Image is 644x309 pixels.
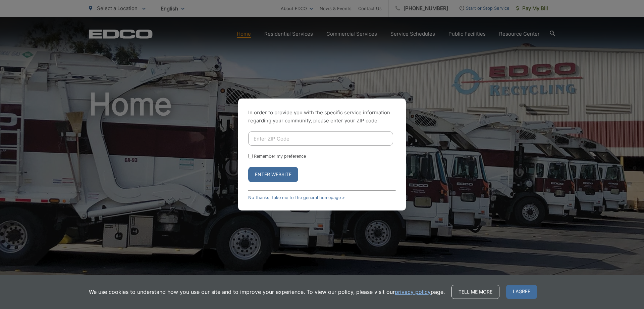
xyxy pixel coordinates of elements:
[248,131,393,146] input: Enter ZIP Code
[89,288,445,296] p: We use cookies to understand how you use our site and to improve your experience. To view our pol...
[248,167,298,182] button: Enter Website
[395,288,431,296] a: privacy policy
[248,195,345,200] a: No thanks, take me to the general homepage >
[451,285,499,299] a: Tell me more
[506,285,537,299] span: I agree
[254,154,306,159] label: Remember my preference
[248,109,396,125] p: In order to provide you with the specific service information regarding your community, please en...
